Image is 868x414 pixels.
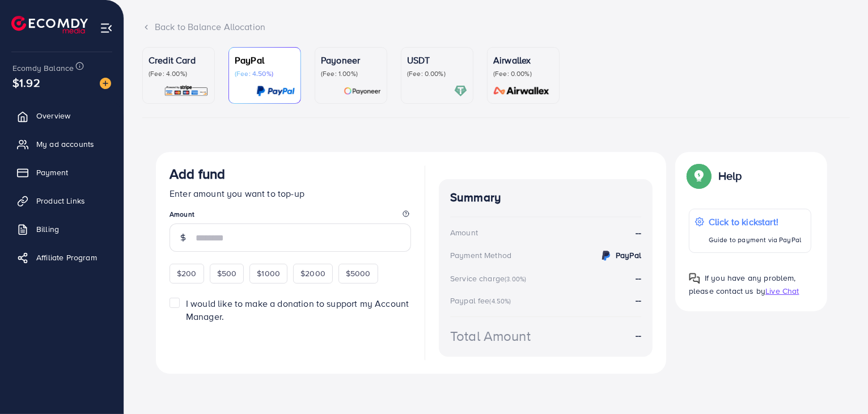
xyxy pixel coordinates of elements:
[709,233,801,247] p: Guide to payment via PayPal
[346,268,371,279] span: $5000
[9,104,115,127] a: Overview
[636,226,641,239] strong: --
[407,53,467,67] p: USDT
[100,22,113,35] img: menu
[257,268,280,279] span: $1000
[490,297,511,306] small: (4.50%)
[9,189,115,212] a: Product Links
[321,69,381,78] p: (Fee: 1.00%)
[170,166,225,182] h3: Add fund
[636,294,641,306] strong: --
[36,223,59,235] span: Billing
[170,209,411,223] legend: Amount
[36,167,68,178] span: Payment
[505,274,526,284] small: (3.00%)
[493,69,553,78] p: (Fee: 0.00%)
[450,326,531,346] div: Total Amount
[217,268,237,279] span: $500
[9,161,115,184] a: Payment
[820,363,859,405] iframe: Chat
[689,166,709,186] img: Popup guide
[450,191,641,205] h4: Summary
[450,227,478,238] div: Amount
[36,138,94,150] span: My ad accounts
[9,246,115,269] a: Affiliate Program
[599,249,613,263] img: credit
[149,69,209,78] p: (Fee: 4.00%)
[490,85,553,98] img: card
[689,273,700,284] img: Popup guide
[142,20,850,33] div: Back to Balance Allocation
[36,252,97,263] span: Affiliate Program
[321,53,381,67] p: Payoneer
[164,85,209,98] img: card
[235,69,295,78] p: (Fee: 4.50%)
[177,268,197,279] span: $200
[36,110,70,121] span: Overview
[12,62,74,74] span: Ecomdy Balance
[616,250,641,261] strong: PayPal
[170,187,411,200] p: Enter amount you want to top-up
[493,53,553,67] p: Airwallex
[765,285,799,297] span: Live Chat
[256,85,295,98] img: card
[454,85,467,98] img: card
[12,74,40,91] span: $1.92
[186,297,409,323] span: I would like to make a donation to support my Account Manager.
[149,53,209,67] p: Credit Card
[9,133,115,155] a: My ad accounts
[450,273,530,284] div: Service charge
[636,329,641,342] strong: --
[11,16,88,33] img: logo
[9,218,115,240] a: Billing
[450,295,515,306] div: Paypal fee
[450,250,511,261] div: Payment Method
[709,215,801,229] p: Click to kickstart!
[36,195,85,206] span: Product Links
[718,169,742,183] p: Help
[344,85,381,98] img: card
[636,272,641,284] strong: --
[300,268,325,279] span: $2000
[689,272,796,297] span: If you have any problem, please contact us by
[407,69,467,78] p: (Fee: 0.00%)
[100,78,111,89] img: image
[235,53,295,67] p: PayPal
